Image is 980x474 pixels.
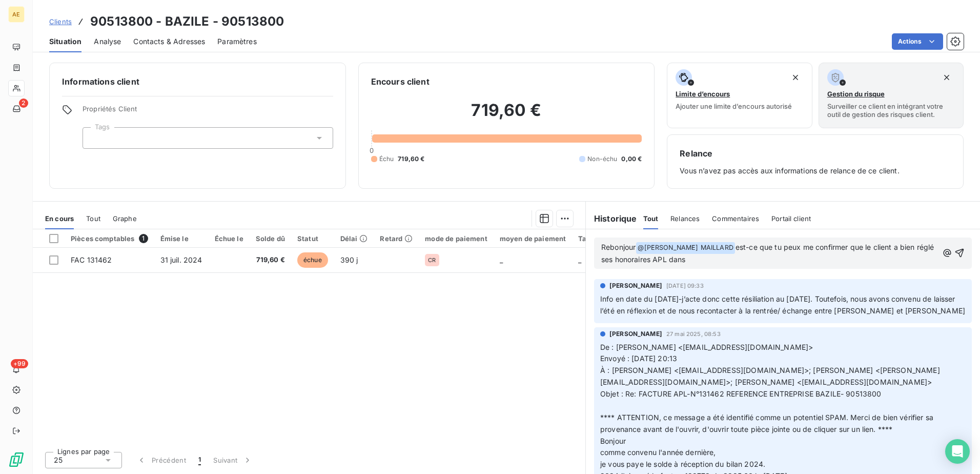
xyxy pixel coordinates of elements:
[297,252,328,268] span: échue
[680,147,951,160] h6: Relance
[500,234,566,243] div: moyen de paiement
[215,234,243,243] div: Échue le
[600,366,940,386] span: À : [PERSON_NAME] <[EMAIL_ADDRESS][DOMAIN_NAME]>; [PERSON_NAME] <[PERSON_NAME][EMAIL_ADDRESS][DOM...
[192,449,207,471] button: 1
[160,255,202,264] span: 31 juil. 2024
[133,36,205,47] span: Contacts & Adresses
[636,242,734,254] span: @ [PERSON_NAME] MAILLARD
[609,329,662,339] span: [PERSON_NAME]
[49,36,81,47] span: Situation
[256,234,285,243] div: Solde dû
[609,281,662,290] span: [PERSON_NAME]
[578,234,630,243] div: Tag relance
[892,33,943,50] button: Actions
[398,154,424,164] span: 719,60 €
[19,98,28,108] span: 2
[819,63,964,128] button: Gestion du risqueSurveiller ce client en intégrant votre outil de gestion des risques client.
[11,359,28,368] span: +99
[601,243,636,251] span: Rebonjour
[49,17,72,26] span: Clients
[666,331,721,337] span: 27 mai 2025, 08:53
[578,255,581,264] span: _
[771,214,811,223] span: Portail client
[370,146,374,154] span: 0
[601,243,936,264] span: est-ce que tu peux me confirmer que le client a bien réglé ses honoraires APL dans
[586,212,637,225] h6: Historique
[371,100,642,131] h2: 719,60 €
[666,283,704,289] span: [DATE] 09:33
[49,16,72,27] a: Clients
[643,214,659,223] span: Tout
[113,214,137,223] span: Graphe
[83,105,333,119] span: Propriétés Client
[71,255,112,264] span: FAC 131462
[297,234,328,243] div: Statut
[86,214,100,223] span: Tout
[600,413,935,433] span: **** ATTENTION, ce message a été identifié comme un potentiel SPAM. Merci de bien vérifier sa pro...
[8,101,24,117] a: 2
[600,448,716,457] span: comme convenu l'année dernière,
[600,354,677,363] span: Envoyé : [DATE] 20:13
[71,234,148,243] div: Pièces comptables
[139,234,148,243] span: 1
[198,455,201,465] span: 1
[667,63,812,128] button: Limite d’encoursAjouter une limite d’encours autorisé
[600,460,765,468] span: je vous paye le solde à réception du bilan 2024.
[587,154,617,164] span: Non-échu
[712,214,759,223] span: Commentaires
[45,214,74,223] span: En cours
[62,75,333,88] h6: Informations client
[600,343,813,351] span: De : [PERSON_NAME] <[EMAIL_ADDRESS][DOMAIN_NAME]>
[207,449,259,471] button: Suivant
[676,102,792,110] span: Ajouter une limite d’encours autorisé
[91,133,99,143] input: Ajouter une valeur
[8,451,25,468] img: Logo LeanPay
[500,255,503,264] span: _
[680,147,951,176] div: Vous n’avez pas accès aux informations de relance de ce client.
[428,257,436,263] span: CR
[425,234,487,243] div: mode de paiement
[90,12,284,31] h3: 90513800 - BAZILE - 90513800
[600,389,882,398] span: Objet : Re: FACTURE APL-N°131462 REFERENCE ENTREPRISE BAZILE- 90513800
[379,154,394,164] span: Échu
[8,6,25,23] div: AE
[340,255,358,264] span: 390 j
[600,437,626,445] span: Bonjour
[256,255,285,265] span: 719,60 €
[371,75,430,88] h6: Encours client
[54,455,63,465] span: 25
[160,234,202,243] div: Émise le
[380,234,413,243] div: Retard
[340,234,368,243] div: Délai
[827,90,885,98] span: Gestion du risque
[94,36,121,47] span: Analyse
[945,439,970,464] div: Open Intercom Messenger
[217,36,257,47] span: Paramètres
[621,154,642,164] span: 0,00 €
[670,214,700,223] span: Relances
[676,90,730,98] span: Limite d’encours
[827,102,955,118] span: Surveiller ce client en intégrant votre outil de gestion des risques client.
[130,449,192,471] button: Précédent
[600,294,965,315] span: Info en date du [DATE]-j’acte donc cette résiliation au [DATE]. Toutefois, nous avons convenu de ...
